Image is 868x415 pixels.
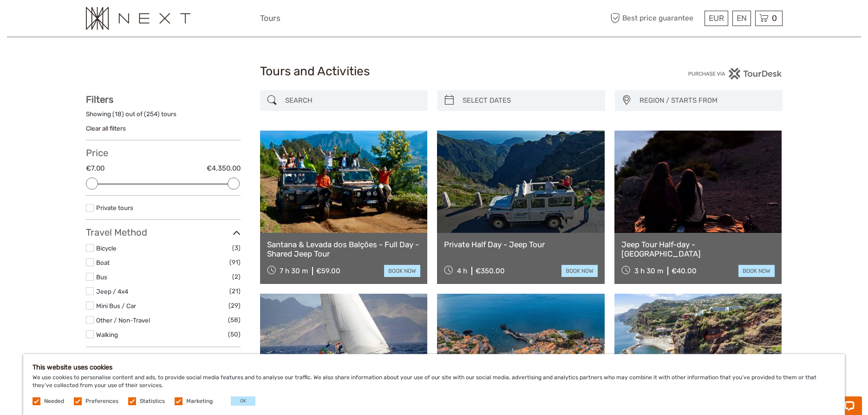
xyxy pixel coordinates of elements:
[207,164,241,173] label: €4,350.00
[635,93,778,108] button: REGION / STARTS FROM
[732,11,751,26] div: EN
[476,267,505,275] div: €350.00
[384,265,420,277] a: book now
[115,110,122,119] label: 18
[232,271,241,282] span: (2)
[146,110,157,119] label: 254
[186,397,213,405] label: Marketing
[281,92,423,109] input: SEARCH
[709,13,724,23] span: EUR
[738,265,775,277] a: book now
[140,397,165,405] label: Statistics
[96,288,128,295] a: Jeep / 4x4
[86,110,241,124] div: Showing ( ) out of ( ) tours
[85,397,118,405] label: Preferences
[86,94,113,105] strong: Filters
[608,11,702,26] span: Best price guarantee
[280,267,308,275] span: 7 h 30 m
[86,227,241,238] h3: Travel Method
[260,64,608,79] h1: Tours and Activities
[107,14,118,26] button: Open LiveChat chat widget
[86,7,190,30] img: 3282-a978e506-1cde-4c38-be18-ebef36df7ad8_logo_small.png
[229,257,241,268] span: (91)
[228,329,241,340] span: (50)
[96,302,136,310] a: Mini Bus / Car
[228,300,241,311] span: (29)
[96,204,133,211] a: Private tours
[229,286,241,296] span: (21)
[621,240,775,259] a: Jeep Tour Half-day - [GEOGRAPHIC_DATA]
[13,16,105,24] p: Chat now
[457,267,467,275] span: 4 h
[688,68,782,79] img: PurchaseViaTourDesk.png
[96,259,110,266] a: Boat
[561,265,598,277] a: book now
[96,273,107,281] a: Bus
[86,164,104,173] label: €7.00
[672,267,697,275] div: €40.00
[44,397,64,405] label: Needed
[96,331,118,338] a: Walking
[260,12,281,25] a: Tours
[96,316,150,324] a: Other / Non-Travel
[232,243,241,253] span: (3)
[231,396,255,406] button: OK
[316,267,340,275] div: €59.00
[444,240,598,249] a: Private Half Day - Jeep Tour
[267,240,421,259] a: Santana & Levada dos Balções - Full Day - Shared Jeep Tour
[459,92,600,109] input: SELECT DATES
[96,244,117,252] a: Bicycle
[634,267,663,275] span: 3 h 30 m
[86,147,241,158] h3: Price
[228,315,241,325] span: (58)
[23,354,845,415] div: We use cookies to personalise content and ads, to provide social media features and to analyse ou...
[86,125,126,132] a: Clear all filters
[770,13,778,23] span: 0
[33,363,835,371] h5: This website uses cookies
